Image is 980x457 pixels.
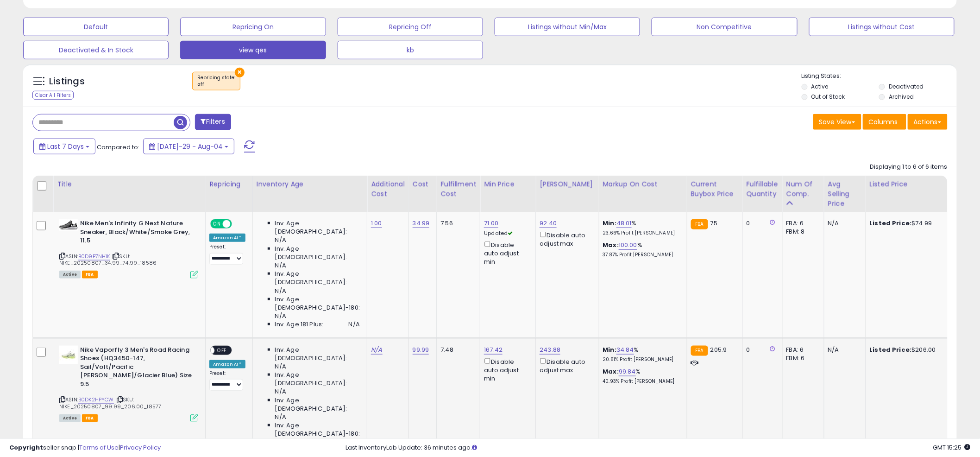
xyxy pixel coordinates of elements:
span: FBA [82,414,98,422]
span: N/A [275,312,286,320]
button: Default [23,18,169,36]
div: $74.99 [870,219,947,228]
span: ON [211,220,223,228]
div: FBA: 6 [786,346,817,354]
label: Deactivated [889,83,923,90]
a: 167.42 [484,345,503,355]
div: $206.00 [870,346,947,354]
b: Listed Price: [870,219,912,228]
small: FBA [691,219,708,229]
div: Clear All Filters [32,91,74,100]
b: Nike Men's Infinity G Next Nature Sneaker, Black/White/Smoke Grey, 11.5 [80,219,193,248]
span: Inv. Age [DEMOGRAPHIC_DATA]-180: [275,421,360,438]
div: ASIN: [59,219,198,278]
div: 7.56 [440,219,473,228]
span: N/A [275,387,286,396]
div: ASIN: [59,346,198,421]
span: | SKU: NIKE_20250807_99.99_206.00_18577 [59,396,161,410]
div: % [603,219,680,236]
span: OFF [231,220,245,228]
div: Markup on Cost [603,179,683,189]
div: Title [57,179,201,189]
button: Listings without Min/Max [495,18,640,36]
a: B0D9P7NH1K [78,253,110,260]
p: Listing States: [802,72,957,81]
p: 40.93% Profit [PERSON_NAME] [603,378,680,385]
button: Columns [863,114,906,130]
div: Disable auto adjust max [540,230,591,248]
button: Filters [195,114,231,130]
b: Min: [603,345,617,354]
span: Last 7 Days [47,142,84,151]
strong: Copyright [9,443,43,452]
div: Additional Cost [371,179,405,199]
button: × [235,68,245,77]
div: % [603,368,680,385]
h5: Listings [49,75,85,88]
b: Max: [603,241,619,249]
span: All listings currently available for purchase on Amazon [59,271,81,279]
button: Save View [813,114,861,130]
img: 31juBVNCrDL._SL40_.jpg [59,219,78,231]
div: N/A [828,346,859,354]
span: N/A [349,320,360,329]
a: 92.40 [540,219,557,228]
span: N/A [275,413,286,421]
div: Last InventoryLab Update: 36 minutes ago. [346,444,971,452]
span: Inv. Age [DEMOGRAPHIC_DATA]-180: [275,295,360,312]
span: OFF [214,346,229,354]
div: Amazon AI * [209,234,245,242]
th: The percentage added to the cost of goods (COGS) that forms the calculator for Min & Max prices. [599,176,687,212]
p: 23.66% Profit [PERSON_NAME] [603,230,680,236]
label: Out of Stock [811,93,845,101]
button: Listings without Cost [809,18,955,36]
div: Repricing [209,179,249,189]
div: Preset: [209,370,245,391]
div: seller snap | | [9,444,161,452]
span: N/A [275,236,286,244]
button: [DATE]-29 - Aug-04 [143,139,234,154]
button: Actions [908,114,948,130]
span: Inv. Age 181 Plus: [275,320,324,329]
div: Amazon AI * [209,360,245,368]
span: Columns [869,117,898,127]
button: Repricing On [180,18,326,36]
img: 31kZOwFEgoL._SL40_.jpg [59,346,78,364]
a: Privacy Policy [120,443,161,452]
div: Displaying 1 to 6 of 6 items [870,163,948,171]
div: Disable auto adjust min [484,240,528,267]
a: 34.84 [616,345,634,355]
span: N/A [275,261,286,270]
a: N/A [371,345,382,355]
p: 37.87% Profit [PERSON_NAME] [603,252,680,258]
small: FBA [691,346,708,356]
a: 71.00 [484,219,498,228]
p: 20.81% Profit [PERSON_NAME] [603,356,680,363]
span: All listings currently available for purchase on Amazon [59,414,81,422]
a: 99.99 [413,345,429,355]
div: 0 [747,219,775,228]
div: Avg Selling Price [828,179,862,209]
button: Last 7 Days [33,139,95,154]
span: 2025-08-12 15:25 GMT [933,443,971,452]
a: 100.00 [619,241,637,250]
div: Current Buybox Price [691,179,739,199]
b: Min: [603,219,617,228]
div: Preset: [209,244,245,265]
div: Fulfillment Cost [440,179,476,199]
div: Disable auto adjust min [484,356,528,383]
div: Fulfillable Quantity [747,179,779,199]
span: N/A [275,362,286,371]
b: Listed Price: [870,345,912,354]
b: Nike Vaporfly 3 Men's Road Racing Shoes (HQ3450-147, Sail/Volt/Pacific [PERSON_NAME]/Glacier Blue... [80,346,193,391]
button: kb [338,41,483,59]
span: Repricing state : [197,74,235,88]
a: 99.84 [619,367,636,376]
div: off [197,81,235,88]
span: 205.9 [710,345,727,354]
a: Terms of Use [79,443,119,452]
div: Inventory Age [257,179,363,189]
div: N/A [828,219,859,228]
span: | SKU: NIKE_20250807_34.99_74.99_18586 [59,253,157,267]
button: Non Competitive [652,18,797,36]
